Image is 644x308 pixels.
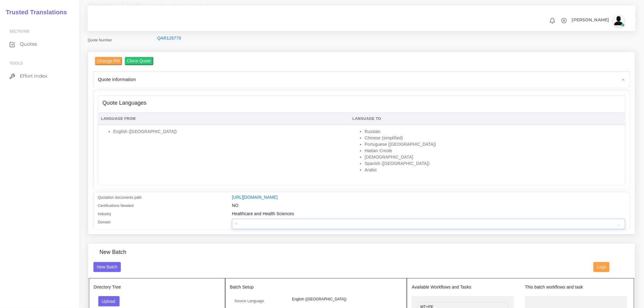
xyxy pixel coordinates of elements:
[98,203,134,208] label: Certifications Needed
[93,264,121,269] a: New Batch
[94,285,220,290] h5: Directory Tree
[98,195,142,200] label: Quotation documents path
[365,167,622,173] li: Arabic
[349,113,625,125] th: Language To
[525,285,627,290] h5: This batch workflows and task
[365,160,622,167] li: Spanish ([GEOGRAPHIC_DATA])
[98,296,120,306] button: Upload
[93,262,121,272] button: New Batch
[227,202,630,211] div: NO
[569,15,627,27] a: [PERSON_NAME]avatar
[232,195,278,200] a: [URL][DOMAIN_NAME]
[2,9,67,16] h2: Trusted Translations
[98,76,136,83] span: Quote information
[227,211,630,219] div: Healthcare and Health Sciences
[113,128,346,135] li: English ([GEOGRAPHIC_DATA])
[365,135,622,141] li: Chinese (simplified)
[365,141,622,148] li: Portuguese ([GEOGRAPHIC_DATA])
[95,57,122,65] input: Change PM
[125,57,154,65] input: Clone Quote
[157,36,181,40] a: QAR126776
[593,262,610,272] button: Logs
[365,148,622,154] li: Haitian Creole
[88,37,112,43] label: Quote Number
[235,298,264,304] label: Source Language
[412,285,514,290] h5: Available Workflows and Tasks
[613,15,625,27] img: avatar
[2,7,67,17] a: Trusted Translations
[365,128,622,135] li: Russian
[597,264,606,269] span: Logs
[5,38,75,51] a: Quotes
[103,100,147,107] h4: Quote Languages
[292,296,397,303] p: English ([GEOGRAPHIC_DATA])
[9,61,23,65] span: Tools
[98,113,349,125] th: Language From
[230,285,402,290] h5: Batch Setup
[5,70,75,82] a: Effort Index
[98,219,111,225] label: Domain
[365,154,622,160] li: [DEMOGRAPHIC_DATA]
[100,249,126,256] h4: New Batch
[9,29,30,33] span: Sections
[20,41,37,47] span: Quotes
[20,73,47,79] span: Effort Index
[572,18,609,22] span: [PERSON_NAME]
[98,211,111,217] label: Industry
[94,72,630,87] div: Quote information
